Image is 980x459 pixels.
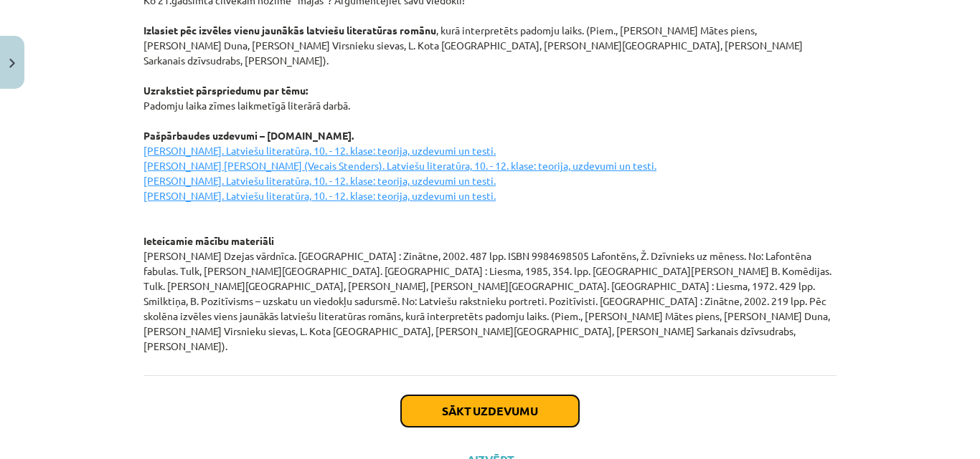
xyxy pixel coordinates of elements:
[143,24,436,37] strong: Izlasiet pēc izvēles vienu jaunākās latviešu literatūras romānu
[143,144,656,202] u: [PERSON_NAME]. Latviešu literatūra, 10. - 12. klase: teorija, uzdevumi un testi. [PERSON_NAME] [P...
[143,234,274,247] strong: Ieteicamie mācību materiāli
[401,395,579,427] button: Sākt uzdevumu
[143,129,354,142] strong: Pašpārbaudes uzdevumi – [DOMAIN_NAME].
[9,59,15,68] img: icon-close-lesson-0947bae3869378f0d4975bcd49f059093ad1ed9edebbc8119c70593378902aed.svg
[143,84,308,97] strong: Uzrakstiet pārspriedumu par tēmu:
